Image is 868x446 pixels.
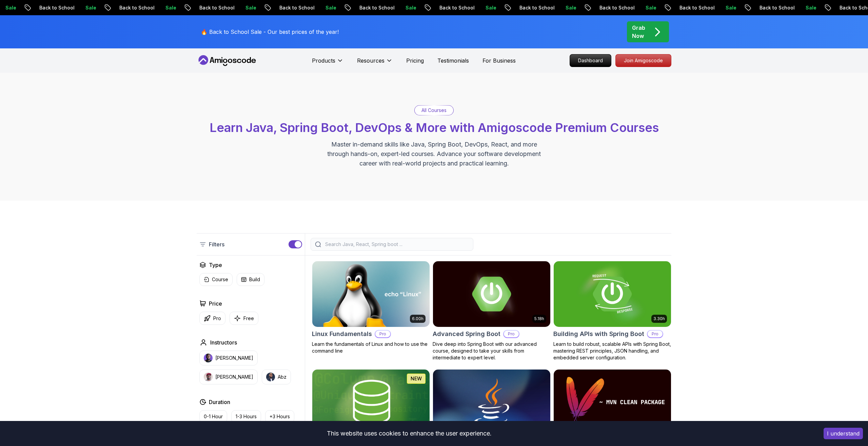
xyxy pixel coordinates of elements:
[312,261,430,327] img: Linux Fundamentals card
[622,4,644,11] p: Sale
[215,374,253,380] p: [PERSON_NAME]
[213,315,221,322] p: Pro
[176,4,222,11] p: Back to School
[411,375,422,382] p: NEW
[212,276,228,283] p: Course
[199,370,258,384] button: instructor img[PERSON_NAME]
[142,4,163,11] p: Sale
[554,261,671,327] img: Building APIs with Spring Boot card
[656,4,702,11] p: Back to School
[209,240,224,248] p: Filters
[496,4,542,11] p: Back to School
[199,351,258,365] button: instructor img[PERSON_NAME]
[632,24,645,40] p: Grab Now
[412,316,423,321] p: 6.00h
[357,57,384,65] p: Resources
[96,4,142,11] p: Back to School
[199,312,225,325] button: Pro
[201,28,339,36] p: 🔥 Back to School Sale - Our best prices of the year!
[302,4,323,11] p: Sale
[576,4,622,11] p: Back to School
[534,316,544,321] p: 5.18h
[312,57,335,65] p: Products
[648,331,663,337] p: Pro
[230,312,258,325] button: Free
[236,413,257,420] p: 1-3 Hours
[5,426,813,441] div: This website uses cookies to enhance the user experience.
[433,370,550,435] img: Java for Developers card
[782,4,804,11] p: Sale
[262,370,291,384] button: instructor imgAbz
[324,241,469,248] input: Search Java, React, Spring boot ...
[312,57,343,70] button: Products
[653,316,665,321] p: 3.30h
[416,4,462,11] p: Back to School
[209,299,222,308] h2: Price
[256,4,302,11] p: Back to School
[204,413,223,420] p: 0-1 Hour
[615,54,671,67] a: Join Amigoscode
[375,331,390,337] p: Pro
[433,261,550,327] img: Advanced Spring Boot card
[542,4,564,11] p: Sale
[16,4,62,11] p: Back to School
[209,398,230,406] h2: Duration
[570,54,611,67] a: Dashboard
[222,4,243,11] p: Sale
[382,4,403,11] p: Sale
[702,4,724,11] p: Sale
[231,410,261,423] button: 1-3 Hours
[320,140,548,168] p: Master in-demand skills like Java, Spring Boot, DevOps, React, and more through hands-on, expert-...
[243,315,254,322] p: Free
[437,57,469,65] a: Testimonials
[312,261,430,354] a: Linux Fundamentals card6.00hLinux FundamentalsProLearn the fundamentals of Linux and how to use t...
[736,4,782,11] p: Back to School
[312,341,430,354] p: Learn the fundamentals of Linux and how to use the command line
[816,4,862,11] p: Back to School
[433,261,551,361] a: Advanced Spring Boot card5.18hAdvanced Spring BootProDive deep into Spring Boot with our advanced...
[482,57,516,65] a: For Business
[433,341,551,361] p: Dive deep into Spring Boot with our advanced course, designed to take your skills from intermedia...
[266,373,275,381] img: instructor img
[421,107,447,114] p: All Courses
[504,331,519,337] p: Pro
[215,355,253,361] p: [PERSON_NAME]
[204,373,213,381] img: instructor img
[824,428,863,439] button: Accept cookies
[210,338,237,347] h2: Instructors
[553,329,644,339] h2: Building APIs with Spring Boot
[312,370,430,435] img: Spring Data JPA card
[270,413,290,420] p: +3 Hours
[199,273,233,286] button: Course
[462,4,484,11] p: Sale
[249,276,260,283] p: Build
[433,329,500,339] h2: Advanced Spring Boot
[553,341,671,361] p: Learn to build robust, scalable APIs with Spring Boot, mastering REST principles, JSON handling, ...
[209,261,222,269] h2: Type
[553,261,671,361] a: Building APIs with Spring Boot card3.30hBuilding APIs with Spring BootProLearn to build robust, s...
[237,273,264,286] button: Build
[210,120,659,135] span: Learn Java, Spring Boot, DevOps & More with Amigoscode Premium Courses
[204,354,213,362] img: instructor img
[406,57,424,65] a: Pricing
[554,370,671,435] img: Maven Essentials card
[62,4,83,11] p: Sale
[336,4,382,11] p: Back to School
[278,374,287,380] p: Abz
[199,410,227,423] button: 0-1 Hour
[265,410,294,423] button: +3 Hours
[357,57,393,70] button: Resources
[312,329,372,339] h2: Linux Fundamentals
